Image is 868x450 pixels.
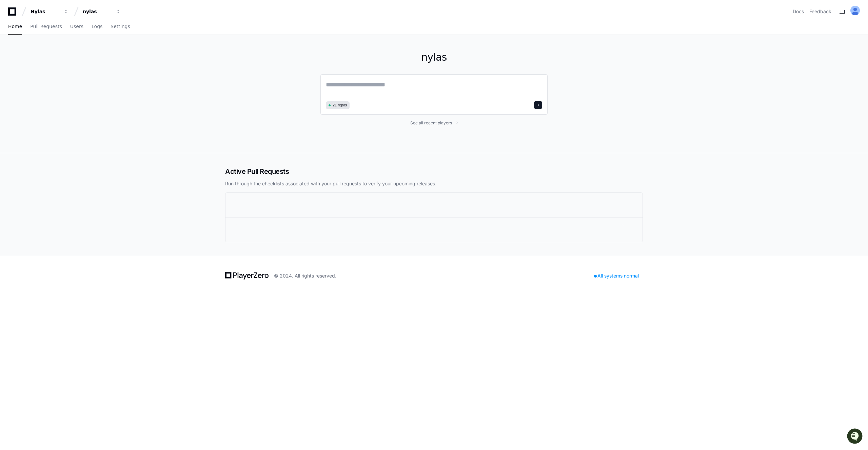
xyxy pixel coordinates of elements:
iframe: Open customer support [846,428,865,446]
span: Home [8,24,22,28]
a: Pull Requests [30,19,62,35]
span: 21 repos [333,103,347,108]
span: Pull Requests [30,24,62,28]
a: Powered byPylon [48,71,82,76]
div: Start new chat [23,50,111,57]
div: Nylas [31,8,60,15]
div: We're offline, but we'll be back soon! [23,57,98,63]
a: Settings [111,19,130,35]
a: Users [70,19,83,35]
h1: nylas [320,51,548,63]
button: Start new chat [115,53,123,61]
a: Docs [793,8,804,15]
span: See all recent players [410,120,452,126]
button: Feedback [809,8,831,15]
a: Logs [92,19,102,35]
img: PlayerZero [7,7,20,20]
a: Home [8,19,22,35]
span: Pylon [67,71,82,76]
img: ALV-UjU-Uivu_cc8zlDcn2c9MNEgVYayUocKx0gHV_Yy_SMunaAAd7JZxK5fgww1Mi-cdUJK5q-hvUHnPErhbMG5W0ta4bF9-... [850,6,860,15]
p: Run through the checklists associated with your pull requests to verify your upcoming releases. [225,180,643,187]
div: All systems normal [590,271,643,281]
div: © 2024. All rights reserved. [274,272,336,279]
span: Users [70,24,83,28]
img: 1756235613930-3d25f9e4-fa56-45dd-b3ad-e072dfbd1548 [7,50,19,63]
button: Nylas [28,5,71,18]
div: nylas [83,8,112,15]
h2: Active Pull Requests [225,167,643,176]
a: See all recent players [320,120,548,126]
span: Logs [92,24,102,28]
button: nylas [80,5,123,18]
div: Welcome [7,27,123,38]
span: Settings [111,24,130,28]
